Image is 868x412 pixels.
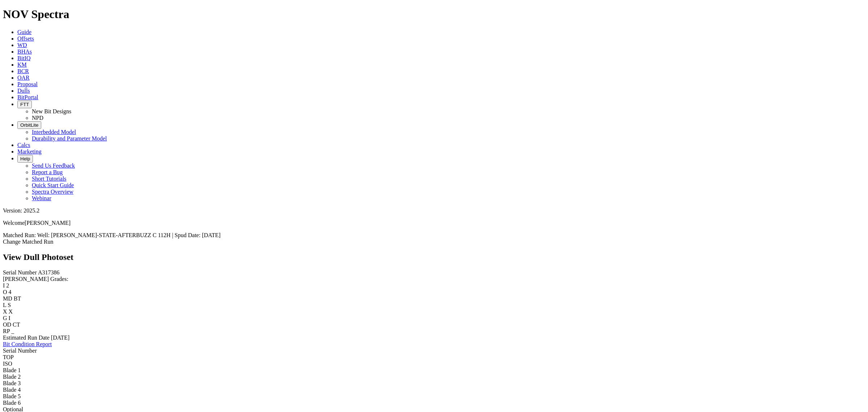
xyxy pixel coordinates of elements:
[17,68,29,74] a: BCR
[3,393,21,399] span: Blade 5
[32,108,71,114] a: New Bit Designs
[3,348,37,354] span: Serial Number
[17,49,32,55] a: BHAs
[9,289,12,295] span: 4
[3,354,14,360] span: TOP
[32,182,74,188] a: Quick Start Guide
[17,142,30,148] a: Calcs
[6,282,9,289] span: 2
[3,308,7,315] label: X
[3,282,5,289] label: I
[11,328,14,334] span: _
[3,8,865,21] h1: NOV Spectra
[17,75,30,81] a: OAR
[17,42,27,48] a: WD
[32,189,73,195] a: Spectra Overview
[25,220,71,226] span: [PERSON_NAME]
[3,252,865,262] h2: View Dull Photoset
[32,115,43,121] a: NPD
[3,387,21,393] span: Blade 4
[3,367,21,373] span: Blade 1
[9,315,10,321] span: I
[17,101,32,108] button: FTT
[3,232,36,238] span: Matched Run:
[20,156,30,161] span: Help
[17,94,38,100] a: BitPortal
[20,122,38,128] span: OrbitLite
[3,276,865,282] div: [PERSON_NAME] Grades:
[32,169,63,175] a: Report a Bug
[17,88,30,94] a: Dulls
[3,321,11,328] label: OD
[17,55,30,61] a: BitIQ
[3,289,7,295] label: O
[3,361,12,367] span: ISO
[9,308,13,315] span: X
[3,400,21,406] span: Blade 6
[3,380,21,386] span: Blade 3
[3,315,7,321] label: G
[3,302,6,308] label: L
[32,163,75,169] a: Send Us Feedback
[51,335,70,341] span: [DATE]
[20,102,29,107] span: FTT
[17,121,41,129] button: OrbitLite
[37,232,221,238] span: Well: [PERSON_NAME]-STATE-AFTERBUZZ C 112H | Spud Date: [DATE]
[3,295,12,302] label: MD
[8,302,11,308] span: S
[3,341,52,347] a: Bit Condition Report
[3,269,37,276] label: Serial Number
[14,295,21,302] span: BT
[3,328,10,334] label: RP
[17,155,33,163] button: Help
[17,29,31,35] a: Guide
[32,135,107,142] a: Durability and Parameter Model
[3,220,865,226] p: Welcome
[17,148,42,155] a: Marketing
[3,207,865,214] div: Version: 2025.2
[13,321,20,328] span: CT
[17,62,27,68] a: KM
[3,239,54,245] a: Change Matched Run
[17,81,38,87] a: Proposal
[38,269,60,276] span: A317386
[32,195,51,201] a: Webinar
[32,129,76,135] a: Interbedded Model
[32,176,67,182] a: Short Tutorials
[3,335,50,341] label: Estimated Run Date
[17,35,34,42] a: Offsets
[3,374,21,380] span: Blade 2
